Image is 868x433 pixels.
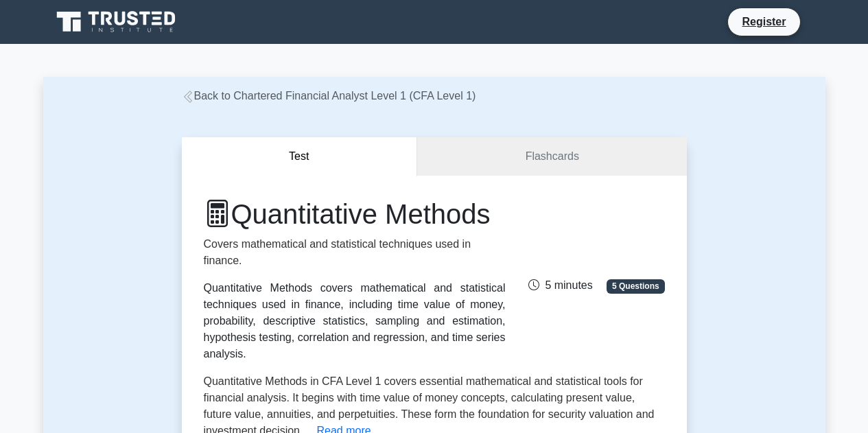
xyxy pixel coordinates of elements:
[182,90,476,102] a: Back to Chartered Financial Analyst Level 1 (CFA Level 1)
[734,13,794,30] a: Register
[607,279,664,293] span: 5 Questions
[417,137,686,176] a: Flashcards
[528,279,592,291] span: 5 minutes
[182,137,418,176] button: Test
[204,198,506,231] h1: Quantitative Methods
[204,280,506,362] div: Quantitative Methods covers mathematical and statistical techniques used in finance, including ti...
[204,236,506,269] p: Covers mathematical and statistical techniques used in finance.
